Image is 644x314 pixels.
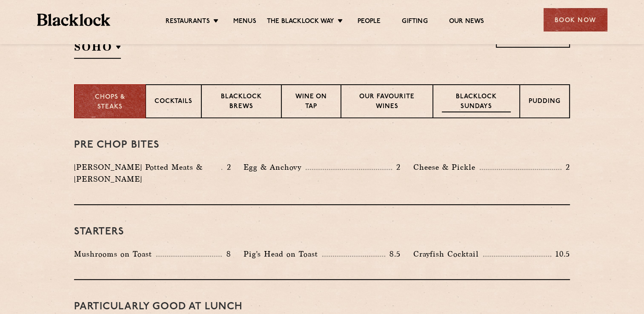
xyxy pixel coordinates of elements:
p: Cocktails [155,97,192,108]
p: Pig's Head on Toast [243,248,322,260]
a: The Blacklock Way [267,17,334,27]
p: 8 [222,248,231,260]
a: Gifting [402,17,427,27]
p: Egg & Anchovy [243,161,306,173]
p: Crayfish Cocktail [413,248,483,260]
p: [PERSON_NAME] Potted Meats & [PERSON_NAME] [74,161,221,185]
a: Restaurants [166,17,210,27]
a: People [358,17,381,27]
p: Blacklock Brews [210,92,272,112]
p: 10.5 [551,248,570,260]
p: Our favourite wines [350,92,424,112]
p: Mushrooms on Toast [74,248,156,260]
h3: PARTICULARLY GOOD AT LUNCH [74,301,570,312]
h3: Starters [74,226,570,237]
p: 8.5 [385,248,401,260]
a: Menus [233,17,256,27]
img: BL_Textured_Logo-footer-cropped.svg [37,14,111,26]
p: Chops & Steaks [83,93,137,112]
div: Book Now [544,8,607,31]
p: 2 [222,162,231,173]
h2: SOHO [74,40,121,59]
p: Wine on Tap [290,92,332,112]
p: Pudding [529,97,561,108]
p: 2 [561,162,570,173]
p: Cheese & Pickle [413,161,480,173]
p: Blacklock Sundays [442,92,511,112]
h3: Pre Chop Bites [74,140,570,151]
a: Our News [449,17,484,27]
p: 2 [392,162,401,173]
